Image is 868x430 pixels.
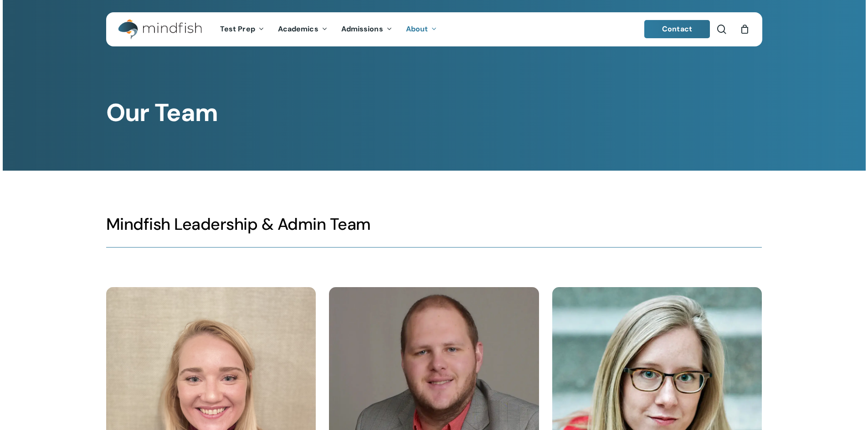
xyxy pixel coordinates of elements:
[662,24,692,34] span: Contact
[220,24,255,34] span: Test Prep
[106,214,762,235] h3: Mindfish Leadership & Admin Team
[399,25,444,33] a: About
[213,25,271,33] a: Test Prep
[106,98,762,127] h1: Our Team
[213,12,444,46] nav: Main Menu
[406,24,428,34] span: About
[341,24,383,34] span: Admissions
[278,24,318,34] span: Academics
[740,24,750,34] a: Cart
[334,25,399,33] a: Admissions
[106,12,762,46] header: Main Menu
[271,25,334,33] a: Academics
[644,20,710,38] a: Contact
